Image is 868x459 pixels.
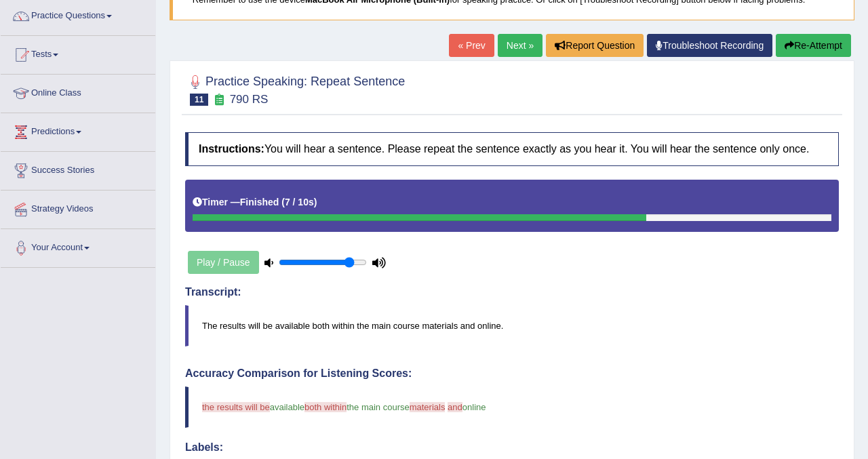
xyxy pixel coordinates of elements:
[185,305,839,346] blockquote: The results will be available both within the main course materials and online.
[281,197,285,207] b: (
[270,402,304,412] span: available
[314,197,317,207] b: )
[185,72,405,106] h2: Practice Speaking: Repeat Sentence
[1,113,155,147] a: Predictions
[185,132,839,166] h4: You will hear a sentence. Please repeat the sentence exactly as you hear it. You will hear the se...
[285,197,314,207] b: 7 / 10s
[776,34,851,57] button: Re-Attempt
[410,402,446,412] span: materials
[1,152,155,186] a: Success Stories
[546,34,644,57] button: Report Question
[449,34,494,57] a: « Prev
[498,34,542,57] a: Next »
[202,402,270,412] span: the results will be
[193,197,317,207] h5: Timer —
[199,143,264,155] b: Instructions:
[190,94,208,106] span: 11
[1,229,155,263] a: Your Account
[448,402,462,412] span: and
[1,36,155,70] a: Tests
[1,75,155,108] a: Online Class
[185,441,839,454] h4: Labels:
[347,402,410,412] span: the main course
[240,197,279,207] b: Finished
[185,286,839,298] h4: Transcript:
[185,367,839,380] h4: Accuracy Comparison for Listening Scores:
[304,402,347,412] span: both within
[462,402,486,412] span: online
[647,34,772,57] a: Troubleshoot Recording
[1,191,155,224] a: Strategy Videos
[230,93,269,106] small: 790 RS
[212,94,226,106] small: Exam occurring question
